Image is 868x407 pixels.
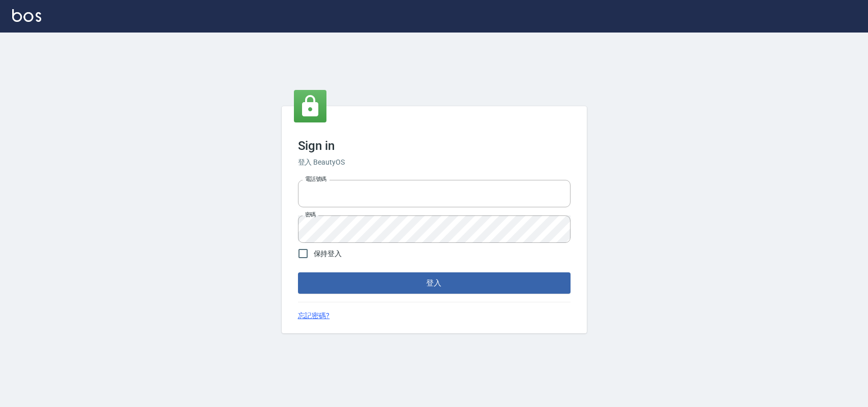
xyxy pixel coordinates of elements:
a: 忘記密碼? [298,310,330,321]
button: 登入 [298,272,571,294]
label: 密碼 [305,211,316,218]
img: Logo [12,9,41,22]
h6: 登入 BeautyOS [298,157,571,168]
label: 電話號碼 [305,175,326,183]
h3: Sign in [298,139,571,153]
span: 保持登入 [314,248,342,259]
